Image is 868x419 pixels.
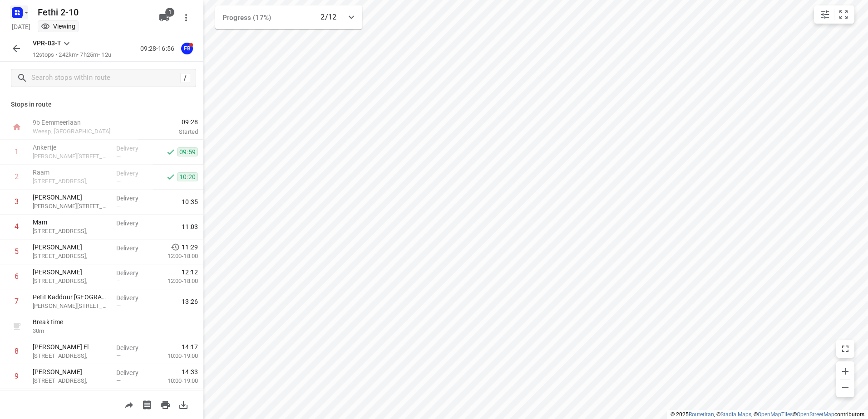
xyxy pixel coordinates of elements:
[15,222,19,231] div: 4
[11,100,192,109] p: Stops in route
[116,253,121,259] span: —
[177,147,198,156] span: 09:59
[41,22,75,31] div: You are currently in view mode. To make any changes, go to edit project.
[116,343,150,352] p: Delivery
[116,302,121,309] span: —
[171,243,180,252] svg: Early
[33,193,109,202] p: [PERSON_NAME]
[720,411,751,418] a: Stadia Maps
[165,8,174,17] span: 1
[15,272,19,281] div: 6
[182,297,198,306] span: 13:26
[116,169,150,178] p: Delivery
[140,44,178,54] p: 09:28-16:56
[33,252,109,261] p: [STREET_ADDRESS],
[33,317,109,326] p: Break time
[321,12,336,23] p: 2/12
[153,277,198,286] p: 12:00-18:00
[689,411,714,418] a: Routetitan
[758,411,793,418] a: OpenMapTiles
[177,172,198,181] span: 10:20
[834,5,853,24] button: Fit zoom
[116,228,121,234] span: —
[120,400,138,409] span: Share route
[116,368,150,377] p: Delivery
[138,127,198,136] p: Started
[33,202,109,211] p: Martini van Geffenstraat 29C,
[222,14,271,22] span: Progress (17%)
[155,9,173,27] button: 1
[33,51,111,59] p: 12 stops • 242km • 7h25m • 12u
[182,342,198,351] span: 14:17
[33,118,127,127] p: 9b Eemmeerlaan
[33,143,109,152] p: Ankertje
[116,352,121,359] span: —
[116,144,150,153] p: Delivery
[178,44,196,53] span: Assigned to Fethi B
[153,351,198,361] p: 10:00-19:00
[177,9,195,27] button: More
[33,292,109,302] p: Petit Kaddour [GEOGRAPHIC_DATA]
[15,197,19,206] div: 3
[153,252,198,261] p: 12:00-18:00
[797,411,834,418] a: OpenStreetMap
[182,367,198,376] span: 14:33
[180,73,190,83] div: /
[182,268,198,277] span: 12:12
[33,277,109,286] p: [STREET_ADDRESS],
[33,39,61,48] p: VPR-03-T
[156,400,174,409] span: Print route
[33,367,109,376] p: [PERSON_NAME]
[116,194,150,203] p: Delivery
[33,243,109,252] p: [PERSON_NAME]
[15,297,19,306] div: 7
[33,351,109,361] p: [STREET_ADDRESS],
[215,5,362,29] div: Progress (17%)2/12
[33,218,109,227] p: Mam
[138,117,198,127] span: 09:28
[166,172,175,181] svg: Done
[814,5,854,24] div: small contained button group
[33,177,109,186] p: [STREET_ADDRESS],
[116,203,121,209] span: —
[116,278,121,284] span: —
[33,376,109,385] p: [STREET_ADDRESS],
[15,147,19,156] div: 1
[182,222,198,231] span: 11:03
[15,247,19,256] div: 5
[33,302,109,311] p: [PERSON_NAME][STREET_ADDRESS],
[116,244,150,253] p: Delivery
[33,152,109,161] p: [PERSON_NAME][STREET_ADDRESS],
[182,197,198,206] span: 10:35
[138,400,156,409] span: Print shipping labels
[31,71,180,85] input: Search stops within route
[33,227,109,236] p: [STREET_ADDRESS],
[116,178,121,185] span: —
[116,377,121,384] span: —
[33,168,109,177] p: Raam
[33,268,109,277] p: [PERSON_NAME]
[116,153,121,160] span: —
[182,243,198,252] span: 11:29
[816,5,834,24] button: Map settings
[174,400,192,409] span: Download route
[15,347,19,356] div: 8
[33,127,127,136] p: Weesp, [GEOGRAPHIC_DATA]
[116,268,150,278] p: Delivery
[153,376,198,385] p: 10:00-19:00
[116,293,150,302] p: Delivery
[671,411,864,418] li: © 2025 , © , © © contributors
[33,326,109,336] p: 30 m
[116,219,150,228] p: Delivery
[15,372,19,380] div: 9
[15,172,19,181] div: 2
[166,147,175,156] svg: Done
[33,342,109,351] p: [PERSON_NAME] El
